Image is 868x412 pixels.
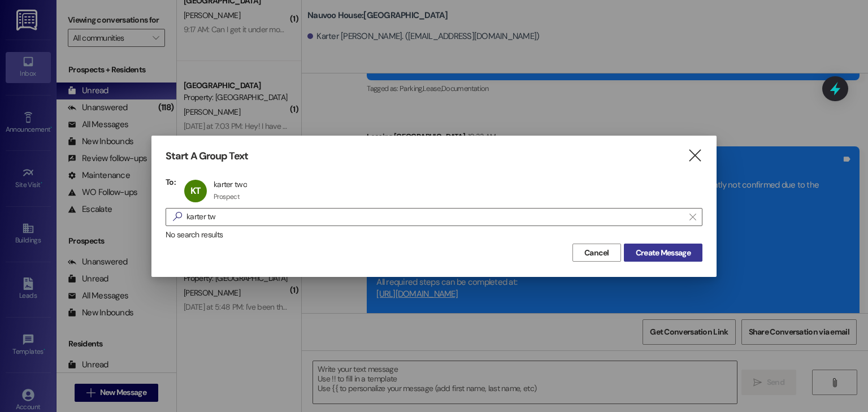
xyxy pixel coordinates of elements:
[166,229,702,241] div: No search results
[636,247,691,259] span: Create Message
[687,150,702,162] i: 
[186,209,684,225] input: Search for any contact or apartment
[572,244,621,262] button: Cancel
[684,209,702,225] button: Clear text
[190,185,201,197] span: KT
[214,192,240,201] div: Prospect
[689,212,696,222] i: 
[168,211,186,223] i: 
[166,150,248,163] h3: Start A Group Text
[584,247,609,259] span: Cancel
[214,179,247,189] div: karter two
[166,177,176,187] h3: To:
[624,244,702,262] button: Create Message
